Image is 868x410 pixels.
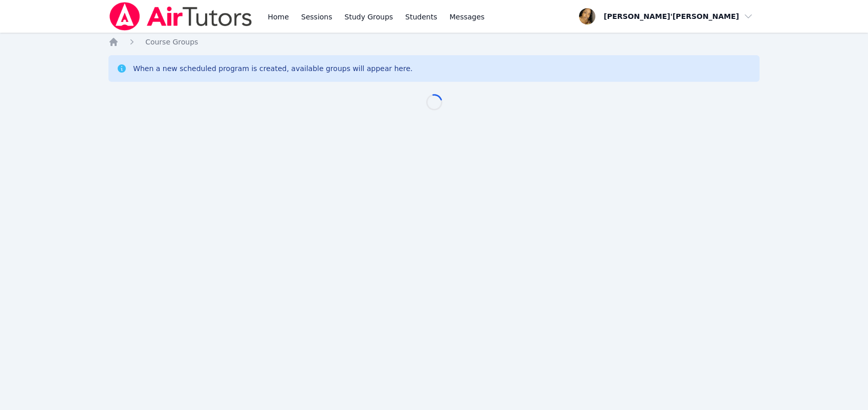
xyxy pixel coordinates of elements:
[108,2,253,31] img: Air Tutors
[450,12,485,22] span: Messages
[133,63,413,74] div: When a new scheduled program is created, available groups will appear here.
[145,37,198,47] a: Course Groups
[108,37,760,47] nav: Breadcrumb
[145,38,198,46] span: Course Groups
